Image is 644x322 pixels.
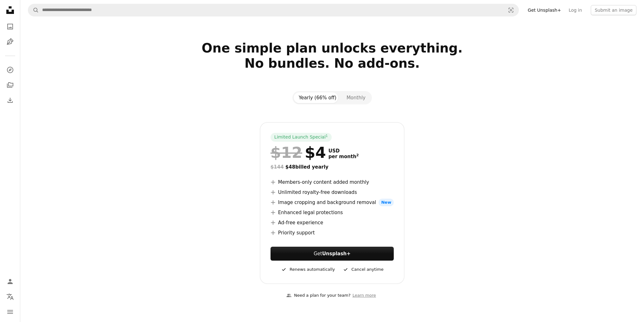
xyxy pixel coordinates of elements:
[271,219,394,226] li: Ad-free experience
[326,134,328,138] sup: 1
[271,199,394,206] li: Image cropping and background removal
[351,290,378,301] a: Learn more
[271,209,394,216] li: Enhanced legal protections
[4,79,16,91] a: Collections
[591,5,636,15] button: Submit an image
[328,148,359,154] span: USD
[271,133,332,142] div: Limited Launch Special
[379,199,394,206] span: New
[4,20,16,33] a: Photos
[4,4,16,18] a: Home — Unsplash
[4,94,16,107] a: Download History
[4,290,16,303] button: Language
[271,247,394,261] button: GetUnsplash+
[4,275,16,288] a: Log in / Sign up
[271,178,394,186] li: Members-only content added monthly
[281,266,335,273] div: Renews automatically
[271,144,302,161] span: $12
[271,229,394,237] li: Priority support
[322,251,351,257] strong: Unsplash+
[28,4,519,16] form: Find visuals sitewide
[271,164,284,170] span: $144
[28,4,39,16] button: Search Unsplash
[286,292,350,299] div: Need a plan for your team?
[341,92,371,103] button: Monthly
[524,5,565,15] a: Get Unsplash+
[271,163,394,171] div: $48 billed yearly
[4,64,16,76] a: Explore
[271,189,394,196] li: Unlimited royalty-free downloads
[565,5,586,15] a: Log in
[355,154,360,159] a: 2
[328,154,359,159] span: per month
[342,266,383,273] div: Cancel anytime
[324,134,329,140] a: 1
[294,92,341,103] button: Yearly (66% off)
[4,306,16,318] button: Menu
[356,153,359,157] sup: 2
[4,35,16,48] a: Illustrations
[271,144,326,161] div: $4
[128,40,536,86] h2: One simple plan unlocks everything. No bundles. No add-ons.
[503,4,519,16] button: Visual search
